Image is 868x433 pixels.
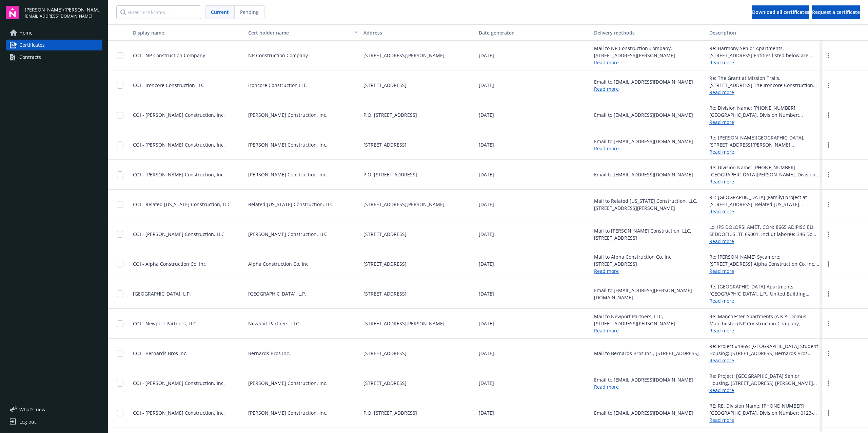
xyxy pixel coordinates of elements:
input: Toggle Row Selected [117,231,123,238]
div: Display name [133,29,243,36]
a: Read more [709,297,819,304]
a: Read more [709,178,819,185]
input: Toggle Row Selected [117,82,123,89]
a: more [825,141,833,149]
span: COI - [PERSON_NAME] Construction, Inc. [133,410,225,416]
a: Home [6,27,102,38]
button: [PERSON_NAME]/[PERSON_NAME] Construction, Inc.[EMAIL_ADDRESS][DOMAIN_NAME] [25,6,102,19]
span: COI - Ironcore Construction LLC [133,82,204,88]
span: [DATE] [479,201,494,208]
a: Read more [709,118,819,126]
span: [PERSON_NAME]/[PERSON_NAME] Construction, Inc. [25,6,102,13]
input: Toggle Row Selected [117,290,123,297]
a: Read more [709,327,819,334]
div: Lo: IPS DOLORSI AMET, CON; 8665 ADIPISC ELI, SEDDOEIUS, TE 69001, Inci ut laboree: 346 Do Magnaal... [709,223,819,238]
div: Email to [EMAIL_ADDRESS][DOMAIN_NAME] [594,78,693,85]
a: more [825,230,833,238]
div: Re: Project: [GEOGRAPHIC_DATA] Senior Housing, [STREET_ADDRESS] [PERSON_NAME] Construction, Inc.,... [709,372,819,387]
span: [PERSON_NAME] Construction, Inc. [248,380,328,387]
a: Read more [594,145,619,152]
span: [STREET_ADDRESS][PERSON_NAME] [363,320,445,327]
span: [PERSON_NAME] Construction, Inc. [248,141,328,148]
span: [DATE] [479,350,494,357]
a: more [825,171,833,179]
span: Current [211,8,229,16]
input: Toggle Row Selected [117,261,123,267]
div: Email to [EMAIL_ADDRESS][PERSON_NAME][DOMAIN_NAME] [594,287,704,301]
span: [STREET_ADDRESS] [363,260,407,267]
span: COI - Newport Partners, LLC [133,320,196,327]
div: Re: [PERSON_NAME][GEOGRAPHIC_DATA], [STREET_ADDRESS][PERSON_NAME] [PERSON_NAME] Construction, Inc... [709,134,819,148]
div: Mail to NP Construction Company, [STREET_ADDRESS][PERSON_NAME] [594,45,704,59]
button: Date generated [476,24,591,41]
a: Read more [709,208,819,215]
div: Mail to Bernards Bros Inc., [STREET_ADDRESS] [594,350,699,357]
span: Ironcore Construction LLC [248,82,307,89]
span: P.O. [STREET_ADDRESS] [363,171,417,178]
div: Date generated [479,29,589,36]
span: [DATE] [479,231,494,238]
a: more [825,51,833,60]
a: more [825,81,833,89]
span: Alpha Construction Co. Inc [248,260,309,267]
a: more [825,320,833,328]
a: more [825,409,833,417]
a: Read more [709,416,819,424]
span: COI - [PERSON_NAME] Construction, Inc. [133,112,225,118]
a: Read more [709,89,819,96]
span: [STREET_ADDRESS] [363,350,407,357]
span: [STREET_ADDRESS] [363,141,407,148]
span: COI - [PERSON_NAME] Construction, Inc. [133,380,225,386]
span: [DATE] [479,52,494,59]
span: [DATE] [479,171,494,178]
button: Display name [130,24,245,41]
span: [DATE] [479,409,494,416]
span: [STREET_ADDRESS] [363,380,407,387]
a: more [825,290,833,298]
a: Read more [709,357,819,364]
button: Delivery methods [591,24,707,41]
input: Toggle Row Selected [117,112,123,118]
button: Download all certificates [752,5,809,19]
span: [DATE] [479,111,494,118]
a: more [825,379,833,387]
a: Read more [594,327,619,334]
div: Description [709,29,819,36]
span: [PERSON_NAME] Construction, Inc. [248,171,328,178]
a: Contracts [6,52,102,63]
button: Request a certificate [812,5,860,19]
a: Certificates [6,40,102,50]
span: COI - [PERSON_NAME] Construction, Inc. [133,142,225,148]
div: Re: [PERSON_NAME] Sycamore; [STREET_ADDRESS] Alpha Construction Co. Inc., [PERSON_NAME] [PERSON_N... [709,253,819,267]
span: COI - Bernards Bros Inc. [133,350,188,356]
span: [PERSON_NAME] Construction, Inc. [248,409,328,416]
div: Mail to Newport Partners, LLC, [STREET_ADDRESS][PERSON_NAME] [594,313,704,327]
span: [DATE] [479,290,494,297]
a: Read more [594,86,619,92]
a: Read more [709,238,819,245]
span: [STREET_ADDRESS] [363,231,407,238]
button: Cert holder name [245,24,361,41]
input: Toggle Row Selected [117,320,123,327]
span: Request a certificate [812,9,860,15]
div: Re: Harmony Senior Apartments, [STREET_ADDRESS] Entities listed below are included as additional ... [709,45,819,59]
a: more [825,349,833,358]
div: Contracts [19,52,41,63]
span: [DATE] [479,82,494,89]
span: [GEOGRAPHIC_DATA], L.P. [133,290,191,297]
span: [DATE] [479,260,494,267]
input: Toggle Row Selected [117,142,123,148]
a: Read more [594,268,619,274]
div: Email to [EMAIL_ADDRESS][DOMAIN_NAME] [594,376,693,383]
div: Log out [19,416,36,427]
span: P.O. [STREET_ADDRESS] [363,111,417,118]
div: Email to [EMAIL_ADDRESS][DOMAIN_NAME] [594,171,693,178]
input: Toggle Row Selected [117,201,123,208]
span: [DATE] [479,380,494,387]
span: [DATE] [479,141,494,148]
div: Re: Project #1869; [GEOGRAPHIC_DATA] Student Housing; [STREET_ADDRESS] Bernards Bros, Inc., [PERS... [709,343,819,357]
span: [PERSON_NAME] Construction, Inc. [248,111,328,118]
a: Read more [709,148,819,155]
div: Mail to [PERSON_NAME] Construction, LLC, [STREET_ADDRESS] [594,227,704,241]
span: [STREET_ADDRESS][PERSON_NAME] [363,52,445,59]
